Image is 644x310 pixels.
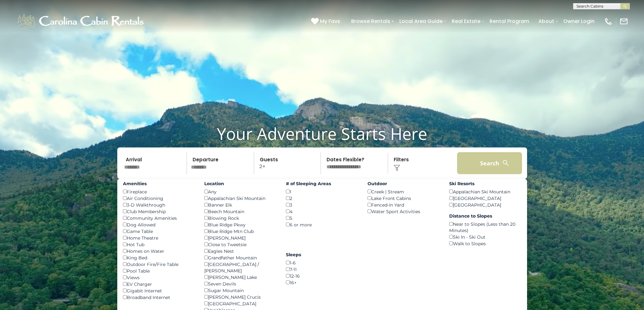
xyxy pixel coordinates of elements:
img: mail-regular-white.png [619,17,628,26]
div: Blue Ridge Pkwy [204,221,276,228]
a: Owner Login [560,16,598,27]
div: 5 [286,215,358,221]
div: Dog Allowed [123,221,195,228]
label: Location [204,180,276,187]
div: Fireplace [123,188,195,195]
div: 1-6 [286,259,358,266]
div: Beech Mountain [204,208,276,215]
span: My Favs [320,17,340,25]
div: Hot Tub [123,241,195,248]
div: Close to Tweetsie [204,241,276,248]
img: search-regular-white.png [502,159,510,167]
div: Creek | Stream [368,188,440,195]
a: Rental Program [486,16,532,27]
div: [GEOGRAPHIC_DATA] / [PERSON_NAME] [204,261,276,274]
label: Distance to Slopes [449,213,521,219]
div: Blue Ridge Mtn Club [204,228,276,235]
div: Views [123,274,195,281]
div: Ski In - Ski Out [449,234,521,240]
div: Walk to Slopes [449,240,521,247]
div: 6 or more [286,221,358,228]
div: [GEOGRAPHIC_DATA] [449,202,521,208]
div: Blowing Rock [204,215,276,221]
div: 12-16 [286,273,358,279]
div: 16+ [286,279,358,286]
img: filter--v1.png [394,165,400,171]
div: Gigabit Internet [123,287,195,294]
div: [PERSON_NAME] Crucis [204,294,276,300]
p: 2+ [256,152,321,174]
a: About [535,16,557,27]
div: Near to Slopes (Less than 20 Minutes) [449,221,521,234]
img: phone-regular-white.png [604,17,613,26]
div: EV Charger [123,281,195,287]
img: White-1-1-2.png [16,12,147,31]
div: 3 [286,202,358,208]
div: [PERSON_NAME] Lake [204,274,276,280]
div: Air Conditioning [123,195,195,202]
div: Broadband Internet [123,294,195,301]
div: Appalachian Ski Mountain [204,195,276,202]
div: 4 [286,208,358,215]
label: Outdoor [368,180,440,187]
div: Fenced-In Yard [368,202,440,208]
div: Banner Elk [204,202,276,208]
div: Grandfather Mountain [204,254,276,261]
div: [PERSON_NAME] [204,235,276,241]
h1: Your Adventure Starts Here [5,124,639,143]
a: My Favs [311,17,342,25]
a: Real Estate [449,16,484,27]
label: Amenities [123,180,195,187]
div: Homes on Water [123,248,195,254]
label: Ski Resorts [449,180,521,187]
div: 3-D Walkthrough [123,202,195,208]
a: Local Area Guide [396,16,446,27]
div: Game Table [123,228,195,235]
div: Seven Devils [204,280,276,287]
div: [GEOGRAPHIC_DATA] [204,300,276,307]
div: [GEOGRAPHIC_DATA] [449,195,521,202]
a: Browse Rentals [348,16,393,27]
div: Home Theatre [123,235,195,241]
div: Eagles Nest [204,248,276,254]
div: Appalachian Ski Mountain [449,188,521,195]
button: Search [457,152,522,174]
div: 2 [286,195,358,202]
div: Sugar Mountain [204,287,276,294]
div: 7-11 [286,266,358,273]
div: 1 [286,188,358,195]
div: Outdoor Fire/Fire Table [123,261,195,268]
label: Sleeps [286,252,358,258]
div: King Bed [123,254,195,261]
div: Club Membership [123,208,195,215]
label: # of Sleeping Areas [286,180,358,187]
div: Pool Table [123,268,195,274]
div: Any [204,188,276,195]
div: Lake Front Cabins [368,195,440,202]
div: Water Sport Activities [368,208,440,215]
div: Community Amenities [123,215,195,221]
